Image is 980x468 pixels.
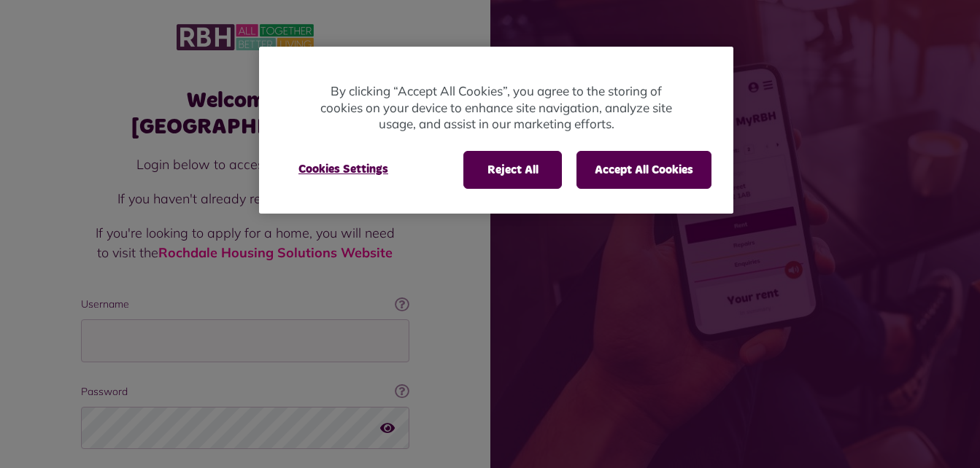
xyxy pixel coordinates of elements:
button: Reject All [463,151,562,189]
p: By clicking “Accept All Cookies”, you agree to the storing of cookies on your device to enhance s... [317,83,675,133]
button: Accept All Cookies [576,151,711,189]
button: Cookies Settings [281,151,406,187]
div: Cookie banner [259,47,733,214]
div: Privacy [259,47,733,214]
